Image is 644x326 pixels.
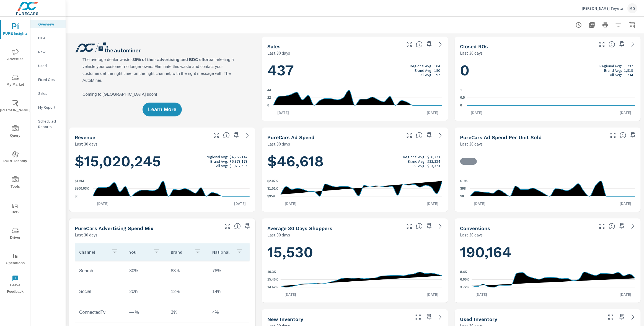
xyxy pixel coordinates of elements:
[125,305,166,319] td: — %
[627,3,637,13] div: MD
[125,264,166,278] td: 80%
[434,64,440,68] p: 104
[627,73,633,77] p: 734
[600,19,611,30] button: Print Report
[620,132,626,139] span: Average cost of advertising per each vehicle sold at the dealer over the selected date range. The...
[30,117,66,131] div: Scheduled Reports
[230,155,247,159] p: $4,266,147
[208,264,249,278] td: 78%
[267,96,271,100] text: 22
[0,17,30,297] div: nav menu
[416,223,423,230] span: A rolling 30 day total of daily Shoppers on the dealership website, averaged over the selected da...
[30,75,66,84] div: Fixed Ops
[405,222,414,231] button: Make Fullscreen
[38,21,61,27] p: Overview
[428,155,440,159] p: $16,323
[243,131,252,140] a: See more details in report
[232,131,241,140] span: Save this to your personalized report
[38,105,61,110] p: My Report
[405,40,414,49] button: Make Fullscreen
[166,264,208,278] td: 83%
[586,19,598,30] button: "Export Report to PDF"
[460,278,469,282] text: 6.06K
[267,179,278,183] text: $2.07K
[460,285,469,289] text: 3.72K
[223,132,230,139] span: Total sales revenue over the selected date range. [Source: This data is sourced from the dealer’s...
[2,275,29,295] span: Leave Feedback
[408,159,425,164] p: Brand Avg:
[616,110,635,115] p: [DATE]
[460,50,483,56] p: Last 30 days
[212,249,232,255] p: National
[267,152,442,171] h1: $46,618
[617,313,626,322] span: Save this to your personalized report
[413,164,425,168] p: All Avg:
[148,107,176,112] span: Learn More
[616,292,635,297] p: [DATE]
[460,103,462,107] text: 0
[243,222,252,231] span: Save this to your personalized report
[79,249,107,255] p: Channel
[267,141,290,147] p: Last 30 days
[223,222,232,231] button: Make Fullscreen
[428,164,440,168] p: $13,323
[2,253,29,266] span: Operations
[598,222,606,231] button: Make Fullscreen
[410,64,432,68] p: Regional Avg:
[414,313,423,322] button: Make Fullscreen
[267,316,303,322] h5: New Inventory
[415,68,432,73] p: Brand Avg:
[600,64,622,68] p: Regional Avg:
[617,222,626,231] span: Save this to your personalized report
[75,152,250,171] h1: $15,020,245
[423,292,443,297] p: [DATE]
[460,225,490,231] h5: Conversions
[2,202,29,215] span: Tier2
[267,61,442,80] h1: 437
[30,89,66,98] div: Sales
[460,270,467,274] text: 8.4K
[460,141,483,147] p: Last 30 days
[470,201,490,206] p: [DATE]
[273,110,293,115] p: [DATE]
[626,19,637,30] button: Select Date Range
[38,118,61,129] p: Scheduled Reports
[609,131,617,140] button: Make Fullscreen
[212,131,221,140] button: Make Fullscreen
[75,179,84,183] text: $1.6M
[230,159,247,164] p: $6,873,173
[2,227,29,241] span: Driver
[267,50,290,56] p: Last 30 days
[30,34,66,42] div: PIPA
[423,201,443,206] p: [DATE]
[75,264,125,278] td: Search
[75,141,97,147] p: Last 30 days
[460,134,542,140] h5: PureCars Ad Spend Per Unit Sold
[267,44,281,49] h5: Sales
[436,40,445,49] a: See more details in report
[75,225,153,231] h5: PureCars Advertising Spend Mix
[75,231,97,238] p: Last 30 days
[416,132,423,139] span: Total cost of media for all PureCars channels for the selected dealership group over the selected...
[610,73,622,77] p: All Avg:
[267,187,278,191] text: $1.51K
[460,187,466,191] text: $98
[629,222,637,231] a: See more details in report
[420,73,432,77] p: All Avg:
[467,110,486,115] p: [DATE]
[93,201,112,206] p: [DATE]
[598,40,606,49] button: Make Fullscreen
[436,73,440,77] p: 92
[166,305,208,319] td: 3%
[403,155,425,159] p: Regional Avg:
[208,305,249,319] td: 4%
[609,223,615,230] span: The number of dealer-specified goals completed by a visitor. [Source: This data is provided by th...
[460,316,498,322] h5: Used Inventory
[171,249,190,255] p: Brand
[267,278,278,282] text: 15.46K
[472,292,491,297] p: [DATE]
[230,164,247,168] p: $3,682,585
[425,40,434,49] span: Save this to your personalized report
[267,243,442,262] h1: 15,530
[2,49,29,62] span: Advertise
